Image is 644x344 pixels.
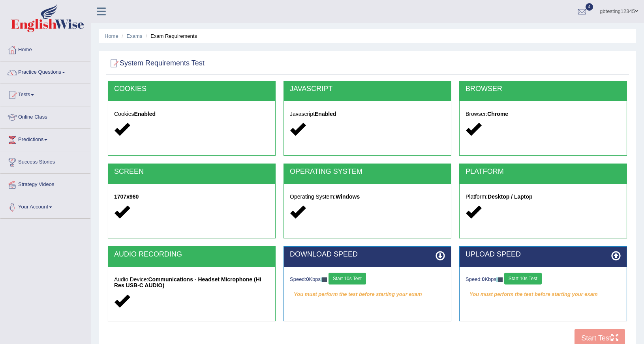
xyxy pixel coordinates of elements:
div: Speed: Kbps [466,273,621,286]
h2: COOKIES [114,85,269,93]
em: You must perform the test before starting your exam [466,288,621,300]
h2: JAVASCRIPT [290,85,445,93]
strong: Chrome [487,111,508,117]
strong: 0 [306,276,309,282]
em: You must perform the test before starting your exam [290,288,445,300]
strong: Enabled [134,111,156,117]
strong: Communications - Headset Microphone (Hi Res USB-C AUDIO) [114,276,261,288]
h5: Cookies [114,111,269,117]
h2: BROWSER [466,85,621,93]
a: Predictions [0,129,90,149]
strong: Enabled [315,111,336,117]
div: Speed: Kbps [290,273,445,286]
a: Strategy Videos [0,174,90,193]
h2: SCREEN [114,168,269,176]
h2: DOWNLOAD SPEED [290,251,445,258]
li: Exam Requirements [144,32,197,40]
a: Practice Questions [0,61,90,81]
a: Your Account [0,196,90,216]
h2: UPLOAD SPEED [466,251,621,258]
img: ajax-loader-fb-connection.gif [496,277,503,282]
h5: Javascript [290,111,445,117]
a: Tests [0,84,90,104]
strong: 1707x960 [114,193,139,200]
h2: PLATFORM [466,168,621,176]
h2: System Requirements Test [108,58,205,69]
button: Start 10s Test [504,273,542,284]
a: Exams [127,33,143,39]
h5: Operating System: [290,194,445,200]
h5: Browser: [466,111,621,117]
h5: Platform: [466,194,621,200]
strong: Windows [336,193,360,200]
h2: AUDIO RECORDING [114,251,269,258]
span: 4 [586,3,593,11]
a: Online Class [0,106,90,126]
h2: OPERATING SYSTEM [290,168,445,176]
h5: Audio Device: [114,277,269,289]
a: Success Stories [0,151,90,171]
img: ajax-loader-fb-connection.gif [321,277,327,282]
a: Home [0,39,90,59]
a: Home [105,33,118,39]
strong: 0 [482,276,484,282]
strong: Desktop / Laptop [488,193,533,200]
button: Start 10s Test [329,273,366,284]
